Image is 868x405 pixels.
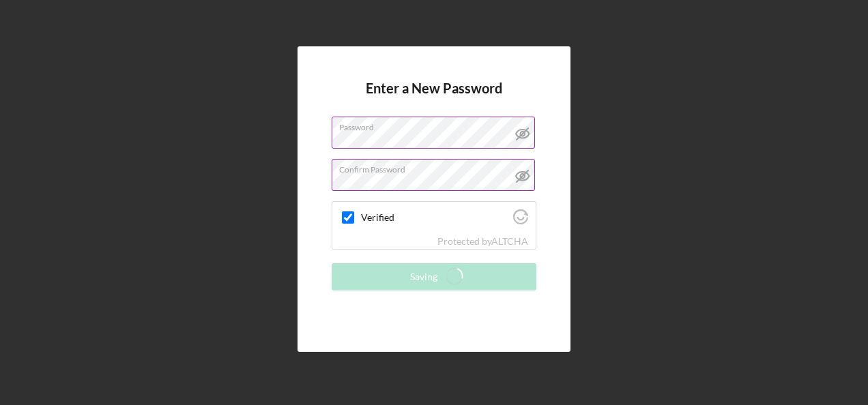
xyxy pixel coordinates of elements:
[491,235,528,247] a: Visit Altcha.org
[366,80,502,117] h4: Enter a New Password
[513,215,528,226] a: Visit Altcha.org
[332,263,536,290] button: Saving
[437,236,528,247] div: Protected by
[410,263,437,290] div: Saving
[339,160,536,175] label: Confirm Password
[361,212,509,223] label: Verified
[339,117,536,132] label: Password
